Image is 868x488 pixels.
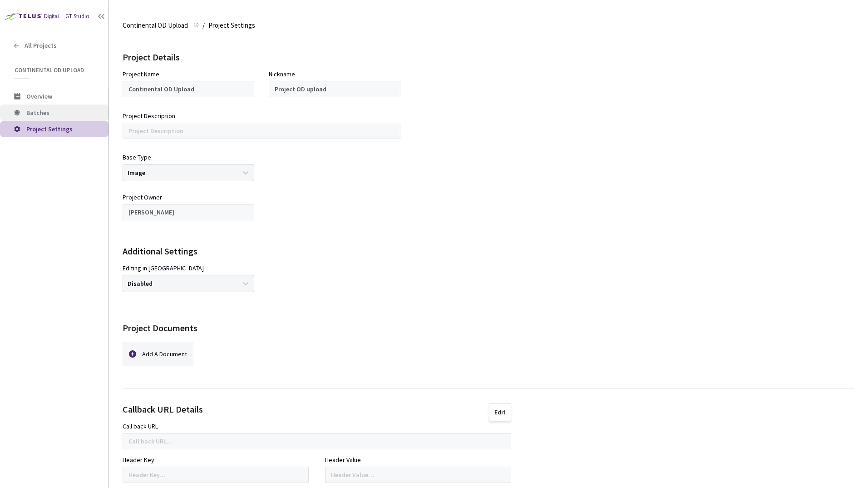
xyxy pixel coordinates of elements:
[123,111,175,121] div: Project Description
[325,455,361,465] div: Header Value
[325,467,511,483] input: Header Value…
[123,403,203,421] div: Callback URL Details
[123,467,309,483] input: Header Key…
[142,344,189,364] div: Add A Document
[65,12,89,21] div: GT Studio
[202,20,205,31] li: /
[123,192,162,202] div: Project Owner
[123,264,204,273] div: Editing in [GEOGRAPHIC_DATA]
[123,123,400,139] input: Project Description
[26,125,73,133] span: Project Settings
[123,20,188,31] span: Continental OD Upload
[123,51,854,64] div: Project Details
[494,408,506,416] div: Edit
[25,42,57,50] span: All Projects
[123,455,154,465] div: Header Key
[123,81,254,97] input: Project Name
[269,69,295,79] div: Nickname
[26,92,52,100] span: Overview
[123,153,151,162] div: Base Type
[123,433,511,449] input: Call back URL…
[269,81,400,97] input: Project Nickname
[123,421,158,431] div: Call back URL
[26,109,49,117] span: Batches
[123,245,854,258] div: Additional Settings
[123,322,197,335] div: Project Documents
[123,69,159,79] div: Project Name
[208,20,255,31] span: Project Settings
[15,66,96,74] span: Continental OD Upload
